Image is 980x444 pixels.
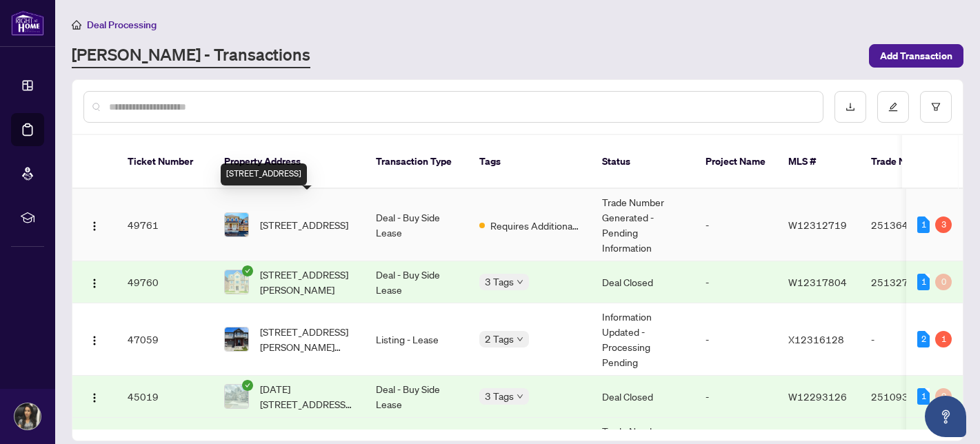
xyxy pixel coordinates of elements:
img: logo [11,10,44,36]
td: Deal - Buy Side Lease [365,189,468,261]
span: 2 Tags [485,331,514,347]
div: 1 [917,388,930,405]
td: - [694,303,777,376]
th: Trade Number [860,135,957,189]
th: Project Name [694,135,777,189]
div: 0 [935,274,952,290]
span: filter [931,102,941,112]
button: edit [877,91,909,123]
div: 1 [917,216,930,233]
td: 2513279 [860,261,957,303]
div: 1 [917,274,930,290]
span: check-circle [242,380,253,391]
td: Deal Closed [591,376,694,418]
span: down [517,279,523,285]
img: thumbnail-img [225,270,248,294]
th: Ticket Number [117,135,213,189]
div: [STREET_ADDRESS] [221,163,307,185]
td: Listing - Lease [365,303,468,376]
td: 45019 [117,376,213,418]
button: Logo [83,271,106,293]
img: Logo [89,278,100,289]
button: Open asap [925,396,966,437]
div: 2 [917,331,930,347]
span: Requires Additional Docs [490,218,580,233]
span: [DATE][STREET_ADDRESS][PERSON_NAME] [260,381,354,412]
span: Deal Processing [87,19,157,31]
th: Property Address [213,135,365,189]
img: Logo [89,335,100,346]
span: check-circle [242,265,253,276]
span: edit [888,102,898,112]
img: Logo [89,221,100,232]
td: 49761 [117,189,213,261]
img: Logo [89,392,100,403]
td: - [694,376,777,418]
img: thumbnail-img [225,327,248,351]
span: [STREET_ADDRESS] [260,217,348,232]
div: 1 [935,331,952,347]
td: 2510930 [860,376,957,418]
a: [PERSON_NAME] - Transactions [72,43,310,68]
button: filter [920,91,952,123]
td: Trade Number Generated - Pending Information [591,189,694,261]
td: 49760 [117,261,213,303]
button: Logo [83,214,106,236]
span: [STREET_ADDRESS][PERSON_NAME][PERSON_NAME] [260,324,354,354]
td: Deal Closed [591,261,694,303]
td: - [694,189,777,261]
span: down [517,393,523,400]
td: Deal - Buy Side Lease [365,261,468,303]
th: Transaction Type [365,135,468,189]
button: download [834,91,866,123]
span: down [517,336,523,343]
div: 0 [935,388,952,405]
td: Deal - Buy Side Lease [365,376,468,418]
div: 3 [935,216,952,233]
img: thumbnail-img [225,213,248,236]
span: 3 Tags [485,274,514,290]
th: Status [591,135,694,189]
img: thumbnail-img [225,385,248,408]
span: W12317804 [788,276,847,288]
td: - [860,303,957,376]
span: Add Transaction [880,45,952,67]
button: Logo [83,328,106,350]
span: home [72,20,81,30]
td: 2513645 [860,189,957,261]
button: Add Transaction [869,44,963,68]
img: Profile Icon [14,403,41,430]
button: Logo [83,385,106,407]
span: X12316128 [788,333,844,345]
td: Information Updated - Processing Pending [591,303,694,376]
span: W12312719 [788,219,847,231]
span: 3 Tags [485,388,514,404]
td: 47059 [117,303,213,376]
th: Tags [468,135,591,189]
td: - [694,261,777,303]
span: download [846,102,855,112]
span: W12293126 [788,390,847,403]
span: [STREET_ADDRESS][PERSON_NAME] [260,267,354,297]
th: MLS # [777,135,860,189]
